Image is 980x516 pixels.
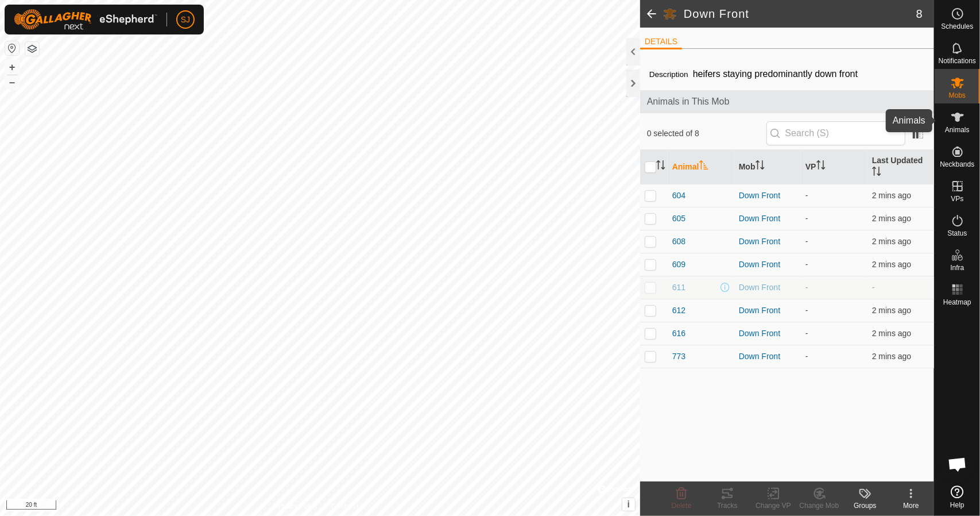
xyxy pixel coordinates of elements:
[951,195,963,202] span: VPs
[672,259,685,271] span: 609
[668,150,734,184] th: Animal
[734,150,801,184] th: Mob
[14,9,157,30] img: Gallagher Logo
[888,500,934,511] div: More
[5,75,19,89] button: –
[941,23,973,30] span: Schedules
[688,64,862,83] span: heifers staying predominantly down front
[656,162,665,171] p-sorticon: Activate to sort
[950,264,964,271] span: Infra
[872,283,875,292] span: -
[805,283,808,292] app-display-virtual-paddock-transition: -
[872,191,911,200] span: 14 Sept 2025, 2:36 pm
[943,299,971,306] span: Heatmap
[949,92,966,99] span: Mobs
[739,190,796,202] div: Down Front
[739,236,796,248] div: Down Front
[699,162,708,171] p-sorticon: Activate to sort
[672,305,685,317] span: 612
[801,150,867,184] th: VP
[672,282,685,294] span: 611
[672,190,685,202] span: 604
[872,260,911,269] span: 14 Sept 2025, 2:36 pm
[867,150,934,184] th: Last Updated
[947,230,967,237] span: Status
[805,352,808,361] app-display-virtual-paddock-transition: -
[940,161,974,168] span: Neckbands
[622,498,635,511] button: i
[872,352,911,361] span: 14 Sept 2025, 2:36 pm
[647,128,766,140] span: 0 selected of 8
[872,306,911,315] span: 14 Sept 2025, 2:36 pm
[945,126,970,133] span: Animals
[750,500,796,511] div: Change VP
[939,57,976,64] span: Notifications
[684,7,916,21] h2: Down Front
[672,502,692,510] span: Delete
[5,60,19,74] button: +
[672,236,685,248] span: 608
[872,329,911,338] span: 14 Sept 2025, 2:36 pm
[940,447,975,482] div: Open chat
[672,213,685,225] span: 605
[739,351,796,363] div: Down Front
[649,70,688,79] label: Description
[25,42,39,56] button: Map Layers
[872,214,911,223] span: 14 Sept 2025, 2:36 pm
[739,328,796,340] div: Down Front
[805,191,808,200] app-display-virtual-paddock-transition: -
[766,121,905,145] input: Search (S)
[739,259,796,271] div: Down Front
[805,260,808,269] app-display-virtual-paddock-transition: -
[805,214,808,223] app-display-virtual-paddock-transition: -
[739,282,796,294] div: Down Front
[842,500,888,511] div: Groups
[872,237,911,246] span: 14 Sept 2025, 2:36 pm
[331,501,365,511] a: Contact Us
[672,351,685,363] span: 773
[627,499,630,509] span: i
[704,500,750,511] div: Tracks
[647,95,927,109] span: Animals in This Mob
[756,162,765,171] p-sorticon: Activate to sort
[672,328,685,340] span: 616
[916,5,923,22] span: 8
[805,329,808,338] app-display-virtual-paddock-transition: -
[739,213,796,225] div: Down Front
[872,168,881,178] p-sorticon: Activate to sort
[5,41,19,55] button: Reset Map
[805,237,808,246] app-display-virtual-paddock-transition: -
[950,502,964,509] span: Help
[274,501,317,511] a: Privacy Policy
[816,162,826,171] p-sorticon: Activate to sort
[935,481,980,513] a: Help
[181,14,190,26] span: SJ
[640,36,682,49] li: DETAILS
[739,305,796,317] div: Down Front
[796,500,842,511] div: Change Mob
[805,306,808,315] app-display-virtual-paddock-transition: -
